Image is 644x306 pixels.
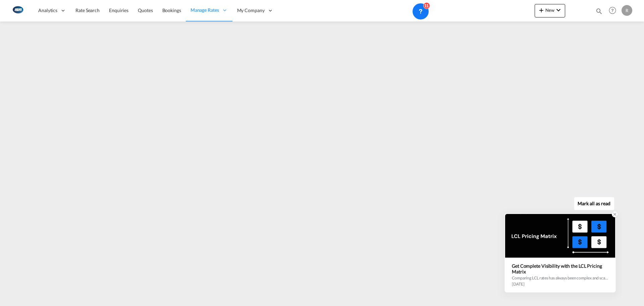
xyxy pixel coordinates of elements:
[162,7,181,13] span: Bookings
[138,7,153,13] span: Quotes
[75,7,100,13] span: Rate Search
[237,7,265,14] span: My Company
[191,7,219,13] span: Manage Rates
[607,5,622,17] div: Help
[622,5,632,16] div: R
[10,3,25,18] img: 1aa151c0c08011ec8d6f413816f9a227.png
[537,7,562,13] span: New
[537,6,545,14] md-icon: icon-plus 400-fg
[595,7,603,15] md-icon: icon-magnify
[554,6,562,14] md-icon: icon-chevron-down
[109,7,128,13] span: Enquiries
[38,7,57,14] span: Analytics
[535,4,565,17] button: icon-plus 400-fgNewicon-chevron-down
[595,7,603,17] div: icon-magnify
[607,5,618,16] span: Help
